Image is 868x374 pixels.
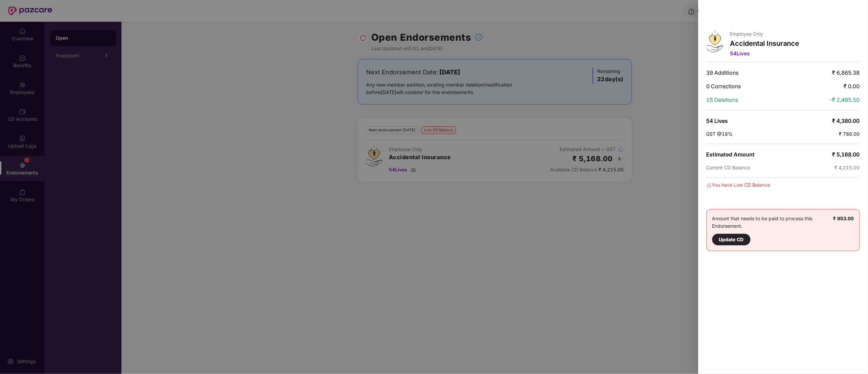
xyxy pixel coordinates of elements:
[712,215,833,245] div: Amount that needs to be paid to process this Endorsement.
[844,83,860,90] span: ₹ 0.00
[719,236,744,243] div: Update CD
[829,96,860,103] span: -₹ 2,485.50
[835,165,860,170] span: ₹ 4,215.00
[833,216,854,221] b: ₹ 953.00
[730,39,799,48] p: Accidental Insurance
[706,83,741,90] span: 0 Corrections
[706,69,739,76] span: 39 Additions
[832,151,860,158] span: ₹ 5,168.00
[839,131,860,137] span: ₹ 788.00
[706,96,738,103] span: 15 Deletions
[706,117,728,124] span: 54 Lives
[832,117,860,124] span: ₹ 4,380.00
[706,31,723,52] img: svg+xml;base64,PHN2ZyB4bWxucz0iaHR0cDovL3d3dy53My5vcmcvMjAwMC9zdmciIHdpZHRoPSI0OS4zMjEiIGhlaWdodD...
[706,181,860,189] div: You have Low CD Balance
[706,165,750,170] span: Current CD Balance
[706,183,712,188] img: svg+xml;base64,PHN2ZyBpZD0iRGFuZ2VyLTMyeDMyIiB4bWxucz0iaHR0cDovL3d3dy53My5vcmcvMjAwMC9zdmciIHdpZH...
[832,69,860,76] span: ₹ 6,865.38
[730,31,799,37] p: Employee Only
[706,151,755,158] span: Estimated Amount
[730,50,750,57] span: 54 Lives
[706,131,733,137] span: GST @18%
